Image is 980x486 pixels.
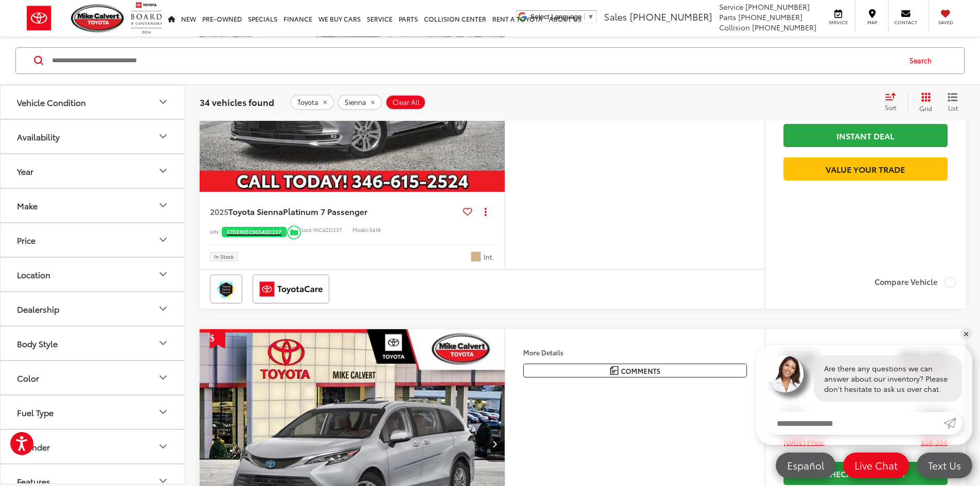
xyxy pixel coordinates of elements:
button: Actions [476,202,494,220]
div: Vehicle Condition [17,97,86,106]
button: Grid View [907,92,940,112]
a: Value Your Trade [783,157,948,181]
a: Español [776,453,835,478]
div: Price [157,233,169,246]
button: Body StyleBody Style [1,326,186,359]
a: 2025Toyota SiennaPlatinum 7 Passenger [210,206,459,217]
img: Toyota Safety Sense Mike Calvert Toyota Houston TX [212,277,240,301]
div: Price [17,235,35,244]
div: Availability [17,131,60,141]
input: Enter your message [767,412,943,435]
span: 5TDERKEC9SS42D237 [227,229,281,235]
a: Text Us [917,453,972,478]
span: Toyota Sienna [228,205,283,217]
label: Compare Vehicle [875,277,955,287]
a: Live Chat [843,453,909,478]
button: MakeMake [1,188,186,222]
div: Fuel Type [157,406,169,418]
button: Search [900,47,947,73]
button: Select sort value [880,92,907,112]
span: Comments [621,366,661,376]
span: [PHONE_NUMBER] [752,22,816,32]
a: Instant Deal [783,124,948,147]
span: Live Chat [849,459,903,472]
div: Availability [157,130,169,142]
span: Macadamia [471,251,481,262]
span: INC42D237 [313,226,342,233]
img: Agent profile photo [767,355,804,392]
span: Sales [604,10,627,23]
div: Make [17,200,38,210]
span: Toyota [297,98,318,106]
button: DealershipDealership [1,292,186,325]
span: ​ [584,13,585,21]
div: Fuel Type [17,407,54,417]
div: Location [17,269,50,279]
button: remove Toyota [290,94,334,110]
input: Search by Make, Model, or Keyword [51,48,900,73]
img: Mike Calvert Toyota [71,4,126,32]
span: Collision [719,22,750,32]
span: Sort [885,103,896,112]
span: 34 vehicles found [200,95,274,107]
span: Get Price Drop Alert [210,329,225,349]
span: Stock: [298,226,313,233]
button: LocationLocation [1,257,186,291]
button: remove Sienna [337,94,382,110]
a: Submit [943,412,962,435]
span: Text Us [923,459,966,472]
span: Model: [352,226,369,233]
img: Comments [610,366,618,375]
div: Year [157,165,169,177]
span: Service [827,19,850,26]
div: Color [17,372,39,382]
div: Features [17,476,50,485]
span: dropdown dots [485,207,487,215]
div: Body Style [157,337,169,349]
span: 5418 [369,226,381,233]
span: Platinum 7 Passenger [283,205,367,217]
img: ToyotaCare Mike Calvert Toyota Houston TX [255,277,327,301]
div: Cylinder [17,441,50,451]
div: Year [17,166,33,175]
span: Sienna [345,98,366,106]
span: Parts [719,12,736,22]
div: Vehicle Condition [157,96,169,108]
span: [PHONE_NUMBER] [630,10,712,23]
div: Location [157,268,169,280]
button: PricePrice [1,223,186,256]
button: List View [940,92,966,112]
div: Body Style [17,338,58,348]
button: Next image [484,426,505,462]
button: Clear All [385,94,426,110]
span: In Stock [214,254,234,259]
div: Cylinder [157,440,169,453]
button: Fuel TypeFuel Type [1,395,186,428]
button: AvailabilityAvailability [1,119,186,153]
span: Español [782,459,829,472]
span: Contact [894,19,917,26]
button: Vehicle ConditionVehicle Condition [1,85,186,118]
button: Comments [523,364,747,377]
button: ColorColor [1,361,186,394]
span: Int. [484,252,494,262]
span: Grid [919,103,932,112]
div: Dealership [17,303,59,313]
div: Are there any questions we can answer about our inventory? Please don't hesitate to ask us over c... [814,355,962,402]
button: CylinderCylinder [1,429,186,463]
span: Map [861,19,883,26]
div: Make [157,199,169,211]
span: Saved [934,19,957,26]
span: ▼ [587,13,594,21]
span: Service [719,2,743,12]
h4: More Details [523,349,747,356]
span: [PHONE_NUMBER] [738,12,803,22]
span: 2025 [210,205,228,217]
span: [PHONE_NUMBER] [745,2,810,12]
span: Clear All [393,98,420,106]
div: Dealership [157,302,169,315]
button: YearYear [1,154,186,187]
span: VIN: [210,228,220,236]
div: Color [157,371,169,384]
